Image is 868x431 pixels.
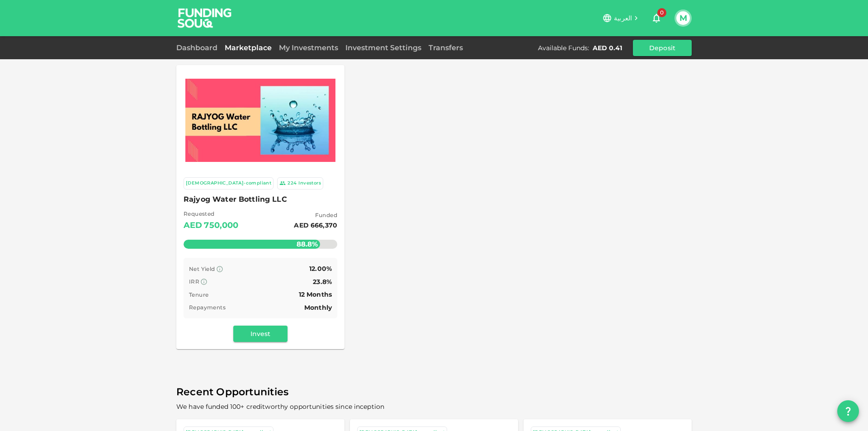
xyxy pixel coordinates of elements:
[176,65,344,349] a: Marketplace Logo [DEMOGRAPHIC_DATA]-compliant 224Investors Rajyog Water Bottling LLC Requested AE...
[189,265,215,272] span: Net Yield
[176,384,692,401] span: Recent Opportunities
[299,290,332,298] span: 12 Months
[221,43,275,52] a: Marketplace
[633,40,692,56] button: Deposit
[593,43,622,52] div: AED 0.41
[189,304,226,311] span: Repayments
[309,265,332,273] span: 12.00%
[189,278,199,285] span: IRR
[676,11,690,25] button: M
[657,8,666,17] span: 0
[837,400,859,422] button: question
[189,291,208,298] span: Tenure
[288,180,297,187] div: 224
[176,43,221,52] a: Dashboard
[647,9,665,27] button: 0
[342,43,425,52] a: Investment Settings
[186,180,271,187] div: [DEMOGRAPHIC_DATA]-compliant
[185,79,335,162] img: Marketplace Logo
[614,14,632,22] span: العربية
[294,211,337,220] span: Funded
[304,303,332,312] span: Monthly
[176,403,384,411] span: We have funded 100+ creditworthy opportunities since inception
[538,43,589,52] div: Available Funds :
[233,326,288,342] button: Invest
[184,209,239,218] span: Requested
[313,278,332,286] span: 23.8%
[184,193,337,206] span: Rajyog Water Bottling LLC
[275,43,342,52] a: My Investments
[298,180,321,187] div: Investors
[425,43,467,52] a: Transfers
